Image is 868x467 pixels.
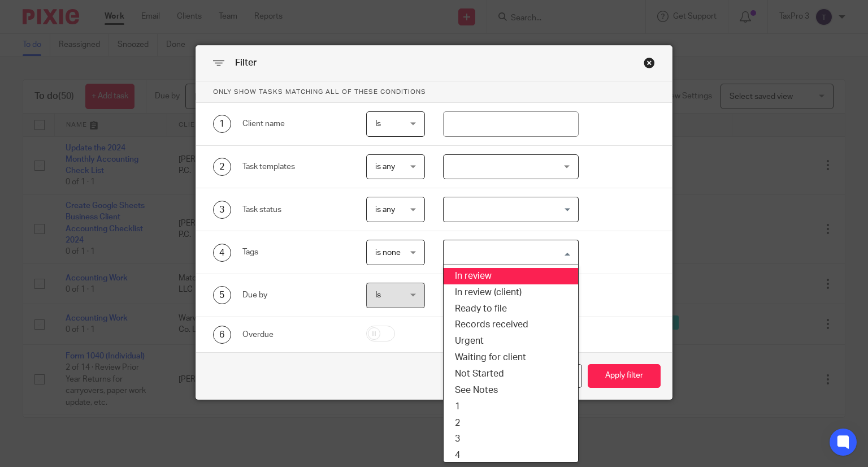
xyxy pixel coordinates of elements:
[242,118,349,129] div: Client name
[443,197,579,222] div: Search for option
[213,244,231,262] div: 4
[213,286,231,304] div: 5
[444,301,578,317] li: Ready to file
[444,349,578,366] li: Waiting for client
[375,120,381,128] span: Is
[588,364,661,388] button: Apply filter
[444,333,578,349] li: Urgent
[444,317,578,333] li: Records received
[242,329,349,340] div: Overdue
[242,161,349,172] div: Task templates
[375,206,395,214] span: is any
[444,399,578,415] li: 1
[213,158,231,176] div: 2
[444,268,578,284] li: In review
[445,243,572,262] input: Search for option
[444,447,578,464] li: 4
[235,58,257,67] span: Filter
[213,326,231,344] div: 6
[444,382,578,399] li: See Notes
[375,163,395,171] span: is any
[444,366,578,382] li: Not Started
[443,240,579,265] div: Search for option
[445,200,572,219] input: Search for option
[242,247,349,258] div: Tags
[213,115,231,133] div: 1
[444,415,578,431] li: 2
[213,201,231,219] div: 3
[644,57,655,68] div: Close this dialog window
[375,291,381,299] span: Is
[444,431,578,447] li: 3
[242,204,349,215] div: Task status
[444,284,578,301] li: In review (client)
[375,249,401,257] span: is none
[196,81,672,103] p: Only show tasks matching all of these conditions
[242,289,349,301] div: Due by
